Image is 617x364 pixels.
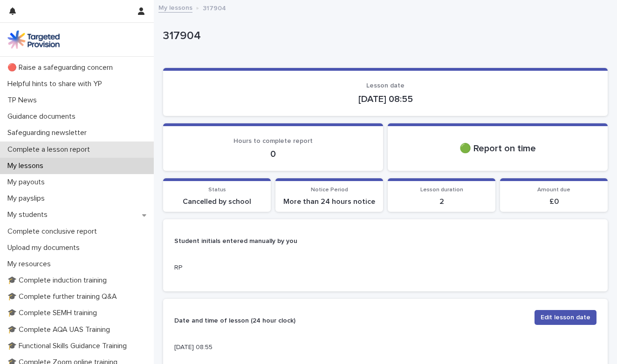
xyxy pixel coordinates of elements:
[4,128,94,137] p: Safeguarding newsletter
[4,80,110,88] p: Helpful hints to share with YP
[158,2,192,13] a: My lessons
[4,243,87,252] p: Upload my documents
[169,197,265,206] p: Cancelled by school
[4,210,55,219] p: My students
[174,343,308,352] p: [DATE] 08:55
[4,309,104,317] p: 🎓 Complete SEMH training
[393,197,490,206] p: 2
[4,162,51,170] p: My lessons
[399,143,596,154] p: 🟢 Report on time
[174,94,596,105] p: [DATE] 08:55
[366,82,404,89] span: Lesson date
[174,263,308,273] p: RP
[174,238,297,244] strong: Student initials entered manually by you
[163,29,604,43] p: 317904
[541,313,590,322] span: Edit lesson date
[4,292,124,301] p: 🎓 Complete further training Q&A
[4,260,58,269] p: My resources
[203,2,226,13] p: 317904
[4,63,120,72] p: 🔴 Raise a safeguarding concern
[174,317,295,324] strong: Date and time of lesson (24 hour clock)
[4,178,52,187] p: My payouts
[208,187,226,193] span: Status
[506,197,602,206] p: £ 0
[233,138,313,144] span: Hours to complete report
[174,148,372,160] p: 0
[4,194,52,203] p: My payslips
[535,310,596,325] button: Edit lesson date
[311,187,348,193] span: Notice Period
[537,187,570,193] span: Amount due
[4,96,44,105] p: TP News
[4,112,83,121] p: Guidance documents
[4,276,114,285] p: 🎓 Complete induction training
[281,197,377,206] p: More than 24 hours notice
[4,227,104,236] p: Complete conclusive report
[4,325,117,334] p: 🎓 Complete AQA UAS Training
[4,342,134,351] p: 🎓 Functional Skills Guidance Training
[7,30,60,49] img: M5nRWzHhSzIhMunXDL62
[4,145,97,154] p: Complete a lesson report
[420,187,463,193] span: Lesson duration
